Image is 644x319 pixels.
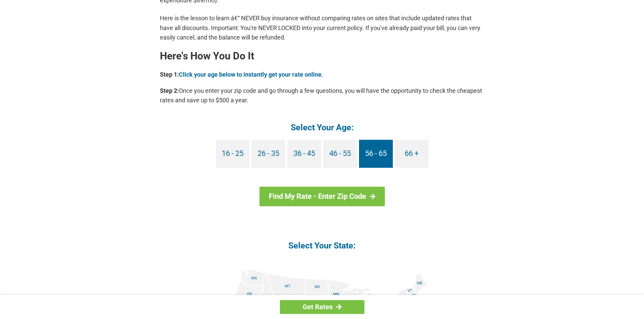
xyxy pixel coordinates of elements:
a: 36 - 45 [287,140,321,168]
a: 26 - 35 [252,140,285,168]
p: Once you enter your zip code and go through a few questions, you will have the opportunity to che... [160,86,484,105]
a: Get Rates [280,300,364,314]
h4: Select Your State: [160,240,484,251]
a: Click your age below to instantly get your rate online. [179,71,323,78]
h2: Here's How You Do It [160,51,484,61]
b: Step 1: [160,71,179,78]
a: 66 + [395,140,429,168]
a: 56 - 65 [359,140,393,168]
a: 16 - 25 [216,140,249,168]
p: Here is the lesson to learn â€“ NEVER buy insurance without comparing rates on sites that include... [160,14,484,42]
a: Find My Rate - Enter Zip Code [259,187,385,206]
h4: Select Your Age: [160,122,484,133]
b: Step 2: [160,87,179,94]
a: 46 - 55 [323,140,357,168]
